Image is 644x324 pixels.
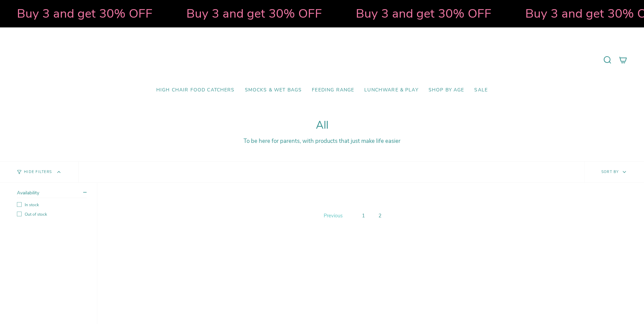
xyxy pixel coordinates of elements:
a: Shop by Age [423,82,469,98]
span: Hide Filters [24,170,52,174]
summary: Availability [17,190,87,198]
a: High Chair Food Catchers [151,82,240,98]
span: SALE [474,87,488,93]
a: Lunchware & Play [359,82,423,98]
label: Out of stock [17,212,87,217]
a: 1 [359,211,368,220]
span: Feeding Range [312,87,354,93]
span: Shop by Age [429,87,464,93]
strong: Buy 3 and get 30% OFF [15,5,151,22]
span: High Chair Food Catchers [156,87,235,93]
span: Lunchware & Play [364,87,418,93]
label: In stock [17,202,87,208]
a: Previous [322,211,344,221]
h1: All [17,119,627,132]
span: Sort by [601,169,619,174]
button: Sort by [584,161,644,182]
span: To be here for parents, with products that just make life easier [244,137,400,145]
a: Smocks & Wet Bags [240,82,307,98]
span: Previous [324,212,343,219]
a: SALE [469,82,493,98]
span: Smocks & Wet Bags [245,87,302,93]
a: Feeding Range [307,82,359,98]
strong: Buy 3 and get 30% OFF [354,5,490,22]
span: Availability [17,190,39,196]
strong: Buy 3 and get 30% OFF [185,5,320,22]
a: Mumma’s Little Helpers [264,38,381,82]
a: 2 [376,211,384,220]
